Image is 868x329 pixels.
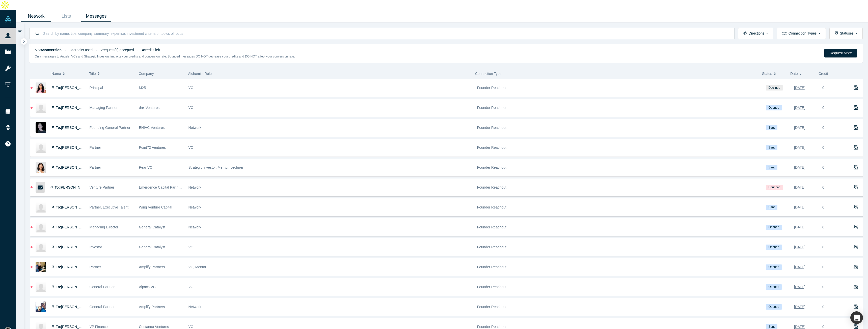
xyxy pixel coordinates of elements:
span: Sent [766,205,777,210]
span: Network [188,205,201,209]
strong: To: [56,305,61,309]
div: 0 [822,225,824,230]
span: Managing Director [90,225,118,229]
img: Tripp Shriner's Profile Image [36,142,46,153]
span: General Catalyst [139,245,165,249]
span: · [138,48,139,52]
span: [PERSON_NAME] [61,225,90,229]
span: [PERSON_NAME] [61,205,90,209]
span: Principal [90,86,103,90]
span: Amplify Partners [139,305,165,309]
strong: To: [56,265,61,269]
span: VC [188,106,193,110]
span: Opened [766,245,782,250]
span: dnx Ventures [139,106,160,110]
span: [PERSON_NAME] [61,305,90,309]
button: Title [89,68,133,79]
div: [DATE] [794,223,805,232]
span: Founder Reachout [477,106,506,110]
span: Status [762,68,772,79]
span: [PERSON_NAME] [61,265,90,269]
span: Partner [90,265,101,269]
img: Sunil Chokshi's Profile Image [36,202,46,213]
div: [DATE] [794,143,805,152]
strong: To: [56,285,61,289]
span: · [96,48,97,52]
span: request(s) accepted [101,48,134,52]
div: 0 [822,284,824,290]
div: [DATE] [794,103,805,112]
span: Network [188,185,201,189]
div: [DATE] [794,303,805,311]
span: Connection Type [475,72,502,76]
div: 0 [822,165,824,170]
img: Sarah Ascherman's Profile Image [36,242,46,252]
span: Founder Reachout [477,265,506,269]
img: Hadley Harris's Profile Image [36,122,46,133]
span: ENIAC Ventures [139,126,165,130]
strong: To: [56,145,61,149]
span: [PERSON_NAME] [61,245,90,249]
span: [PERSON_NAME] [61,325,90,329]
span: Opened [766,105,782,110]
span: Founder Reachout [477,86,506,90]
span: Partner [90,165,101,169]
div: [DATE] [794,263,805,272]
div: [DATE] [794,163,805,172]
strong: To: [56,86,61,90]
span: VC [188,145,193,149]
span: Opened [766,284,782,290]
span: Company [139,72,154,76]
span: Declined [766,85,783,91]
span: VC [188,86,193,90]
div: 0 [822,185,824,190]
div: 0 [822,105,824,110]
span: Founder Reachout [477,225,506,229]
span: [PERSON_NAME] [61,165,90,169]
div: [DATE] [794,183,805,192]
span: Pear VC [139,165,152,169]
span: [PERSON_NAME] [61,106,90,110]
span: VC [188,285,193,289]
span: VC [188,245,193,249]
span: Founder Reachout [477,145,506,149]
span: Wing Venture Capital [139,205,172,209]
div: 0 [822,205,824,210]
button: Directions [738,28,773,39]
span: credits used [70,48,93,52]
button: Connection Types [777,28,826,39]
span: Managing Partner [90,106,118,110]
img: Holly Maloney McConnell's Profile Image [36,222,46,232]
span: [PERSON_NAME] [60,185,89,189]
span: Sent [766,145,777,150]
a: Lists [51,10,81,22]
button: Date [790,68,813,79]
span: Alpaca VC [139,285,156,289]
a: Messages [81,10,111,22]
div: [DATE] [794,243,805,252]
strong: 2 [101,48,103,52]
input: Search by name, title, company, summary, expertise, investment criteria or topics of focus [43,27,729,39]
div: [DATE] [794,283,805,291]
strong: To: [56,205,61,209]
span: Network [188,126,201,130]
span: Costanoa Ventures [139,325,169,329]
div: [DATE] [794,203,805,212]
span: VP Finance [90,325,108,329]
img: David Goldberg's Profile Image [36,282,46,292]
span: General Partner [90,285,115,289]
span: Partner [90,145,101,149]
span: Founder Reachout [477,325,506,329]
span: Name [51,68,61,79]
span: Alchemist Role [188,72,212,76]
div: 0 [822,304,824,310]
img: Lenny Pruss's Profile Image [36,262,46,272]
span: Founder Reachout [477,126,506,130]
strong: To: [55,185,60,189]
div: 0 [822,125,824,130]
span: Investor [90,245,102,249]
img: Alchemist Vault Logo [5,15,12,22]
span: · [65,48,66,52]
span: Amplify Partners [139,265,165,269]
span: VC [188,325,193,329]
